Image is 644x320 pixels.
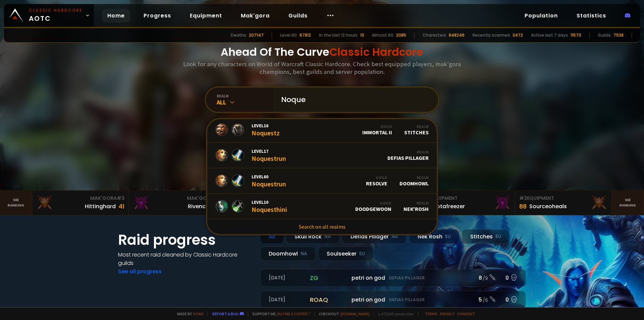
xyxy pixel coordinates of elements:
[180,60,464,76] h3: Look for any characters on World of Warcraft Classic Hardcore. Check best equipped players, mak'g...
[342,229,407,244] div: Defias Pillager
[362,124,392,129] div: Guild
[260,291,526,309] a: [DATE]roaqpetri on godDefias Pillager5 /60
[519,202,527,211] div: 88
[29,7,83,24] span: AOTC
[433,202,465,211] div: Notafreezer
[260,269,526,287] a: [DATE]zgpetri on godDefias Pillager8 /90
[319,32,358,38] div: In the last 12 hours
[277,311,311,316] a: Buy me a coffee
[355,200,391,205] div: Guild
[188,202,209,211] div: Rivench
[252,148,286,154] span: Level 17
[260,246,316,261] div: Doomhowl
[85,202,116,211] div: Hittinghard
[340,311,370,316] a: [DOMAIN_NAME]
[207,117,437,143] a: Level16NoquestzGuildImmortal IIRealmStitches
[387,149,429,154] div: Realm
[362,124,392,136] div: Immortal II
[423,195,511,202] div: Equipment
[193,311,203,316] a: a fan
[300,32,311,38] div: 67812
[462,229,509,244] div: Stitches
[571,9,611,22] a: Statistics
[29,7,83,13] small: Classic Hardcore
[404,124,429,136] div: Stitches
[531,32,568,38] div: Active last 7 days
[399,175,429,180] div: Realm
[249,32,264,38] div: 207147
[252,174,286,188] div: Noquestrun
[207,194,437,219] a: Level10NoquesthiniGuildDoodgewoonRealmNek'Rosh
[248,311,311,316] span: Support me,
[598,32,611,38] div: Guilds
[32,191,129,215] a: Mak'Gora#3Hittinghard41
[409,229,459,244] div: Nek'Rosh
[231,32,246,38] div: Deaths
[252,123,280,137] div: Noquestz
[129,191,225,215] a: Mak'Gora#2Rivench100
[217,93,273,98] div: realm
[283,9,313,22] a: Guilds
[495,233,501,240] small: EU
[519,9,563,22] a: Population
[118,202,124,211] div: 41
[277,88,430,112] input: Search a character...
[173,311,203,316] span: Made by
[301,250,307,257] small: NA
[207,219,437,234] a: Search on all realms
[366,175,387,180] div: Guild
[118,268,162,275] a: See all progress
[449,32,465,38] div: 848246
[404,200,429,212] div: Nek'Rosh
[519,195,607,202] div: Equipment
[315,311,370,316] span: Checkout
[360,32,364,38] div: 13
[391,233,398,240] small: NA
[324,233,331,240] small: NA
[515,191,612,215] a: #3Equipment88Sourceoheals
[445,233,451,240] small: EU
[184,9,227,22] a: Equipment
[387,149,429,161] div: Defias Pillager
[419,191,515,215] a: #2Equipment88Notafreezer
[529,202,567,211] div: Sourceoheals
[423,32,446,38] div: Characters
[396,32,406,38] div: 2085
[404,200,429,205] div: Realm
[252,199,287,205] span: Level 10
[440,311,454,316] a: Privacy
[212,311,238,316] a: Report a bug
[372,32,393,38] div: Almost 60
[221,44,423,60] h1: Ahead Of The Curve
[318,246,373,261] div: Soulseeker
[102,9,130,22] a: Home
[207,168,437,194] a: Level60NoquestrunGuildResolveRealmDoomhowl
[286,229,339,244] div: Skull Rock
[519,195,527,201] span: # 3
[613,32,624,38] div: 7538
[4,4,94,27] a: Classic HardcoreAOTC
[252,148,286,163] div: Noquestrun
[118,229,252,250] h1: Raid progress
[138,9,176,22] a: Progress
[366,175,387,187] div: Resolve
[457,311,475,316] a: Consent
[252,174,286,180] span: Level 60
[374,311,414,316] span: v. d752d5 - production
[117,195,124,201] span: # 3
[280,32,297,38] div: Level 60
[235,9,275,22] a: Mak'gora
[513,32,523,38] div: 3472
[571,32,581,38] div: 11570
[252,123,280,129] span: Level 16
[118,250,252,267] h4: Most recent raid cleaned by Classic Hardcore guilds
[355,200,391,212] div: Doodgewoon
[207,143,437,168] a: Level17NoquestrunRealmDefias Pillager
[252,199,287,214] div: Noquesthini
[359,250,365,257] small: EU
[473,32,510,38] div: Recently scanned
[217,98,273,106] div: All
[36,195,124,202] div: Mak'Gora
[612,191,644,215] a: Seeranking
[404,124,429,129] div: Realm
